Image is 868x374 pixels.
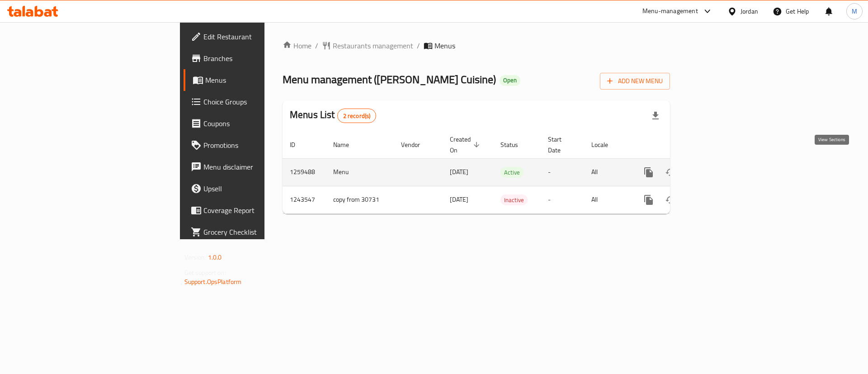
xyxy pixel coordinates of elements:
a: Restaurants management [322,40,413,51]
div: Inactive [500,194,528,205]
a: Coverage Report [184,199,325,221]
a: Menu disclaimer [184,156,325,178]
span: [DATE] [450,194,468,205]
button: Add New Menu [600,73,670,90]
li: / [417,40,420,51]
div: Open [500,75,520,86]
button: more [638,161,660,183]
span: Get support on: [184,267,226,279]
div: Menu-management [642,6,698,17]
td: All [584,158,631,186]
span: Restaurants management [333,40,413,51]
span: Inactive [500,195,528,205]
span: Choice Groups [203,96,318,107]
a: Menus [184,69,325,91]
span: Menus [205,75,318,85]
span: Coverage Report [203,205,318,216]
div: Total records count [337,109,377,123]
button: Change Status [660,161,681,183]
a: Edit Restaurant [184,26,325,47]
div: Export file [645,105,666,127]
button: more [638,189,660,211]
span: Grocery Checklist [203,227,318,237]
span: Open [500,76,520,84]
nav: breadcrumb [283,40,670,51]
a: Coupons [184,113,325,134]
td: copy from 30731 [326,186,394,213]
span: [DATE] [450,166,468,178]
th: Actions [631,131,732,159]
span: Name [333,139,361,150]
button: Change Status [660,189,681,211]
div: Active [500,167,524,178]
span: Start Date [548,134,573,156]
span: Menus [434,40,455,51]
span: Active [500,167,524,178]
span: Upsell [203,183,318,194]
a: Upsell [184,178,325,199]
span: Promotions [203,140,318,151]
span: Branches [203,53,318,64]
span: Created On [450,134,482,156]
span: Version: [184,251,207,263]
h2: Menus List [290,108,376,123]
a: Choice Groups [184,91,325,113]
a: Promotions [184,134,325,156]
span: Add New Menu [607,76,663,87]
td: Menu [326,158,394,186]
span: 1.0.0 [208,251,222,263]
td: All [584,186,631,213]
td: - [541,186,584,213]
table: enhanced table [283,131,732,214]
span: Menu disclaimer [203,161,318,172]
span: Coupons [203,118,318,129]
span: Vendor [401,139,432,150]
a: Branches [184,47,325,69]
span: Locale [591,139,620,150]
td: - [541,158,584,186]
span: ID [290,139,307,150]
a: Support.OpsPlatform [184,276,242,288]
a: Grocery Checklist [184,221,325,243]
span: Edit Restaurant [203,31,318,42]
div: Jordan [741,6,758,16]
span: M [852,6,857,16]
span: 2 record(s) [338,112,376,120]
span: Status [500,139,530,150]
span: Menu management ( [PERSON_NAME] Cuisine ) [283,69,496,90]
